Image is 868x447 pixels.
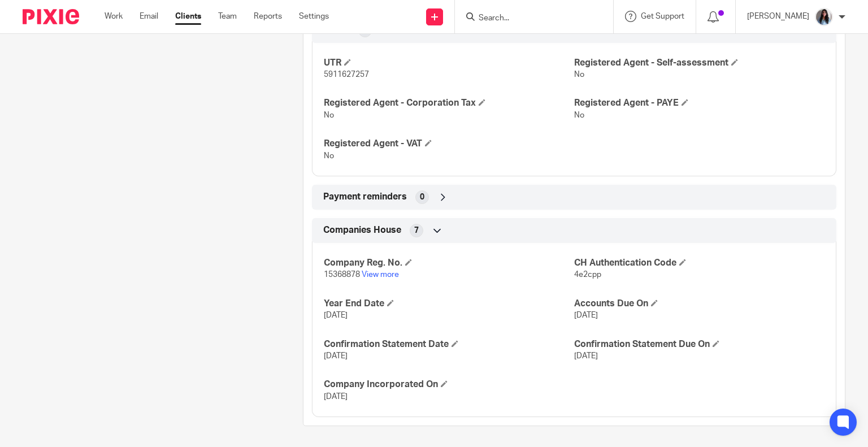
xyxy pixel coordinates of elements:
h4: Company Incorporated On [324,379,574,390]
span: No [574,111,584,119]
h4: Company Reg. No. [324,257,574,269]
h4: Registered Agent - Corporation Tax [324,97,574,109]
span: No [574,71,584,79]
h4: Confirmation Statement Date [324,338,574,350]
span: 5911627257 [324,71,369,79]
span: [DATE] [324,393,348,401]
a: Team [218,11,237,22]
span: Payment reminders [323,191,407,203]
h4: UTR [324,57,574,69]
span: No [324,152,334,160]
h4: CH Authentication Code [574,257,824,269]
span: Get Support [641,12,684,20]
h4: Confirmation Statement Due On [574,338,824,350]
a: Clients [175,11,201,22]
span: Companies House [323,224,401,236]
span: [DATE] [574,352,598,360]
a: Work [105,11,123,22]
span: 4e2cpp [574,271,601,279]
a: Reports [254,11,282,22]
span: No [324,111,334,119]
span: 15368878 [324,271,360,279]
a: Email [140,11,158,22]
h4: Accounts Due On [574,298,824,310]
p: [PERSON_NAME] [747,11,809,22]
span: 0 [420,192,424,203]
img: 1653117891607.jpg [815,8,833,26]
span: [DATE] [324,311,348,319]
a: Settings [299,11,329,22]
img: Pixie [23,9,79,24]
span: [DATE] [574,311,598,319]
span: 7 [414,225,419,236]
input: Search [478,14,579,24]
h4: Registered Agent - VAT [324,138,574,150]
h4: Year End Date [324,298,574,310]
span: [DATE] [324,352,348,360]
h4: Registered Agent - PAYE [574,97,824,109]
h4: Registered Agent - Self-assessment [574,57,824,69]
a: View more [362,271,399,279]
